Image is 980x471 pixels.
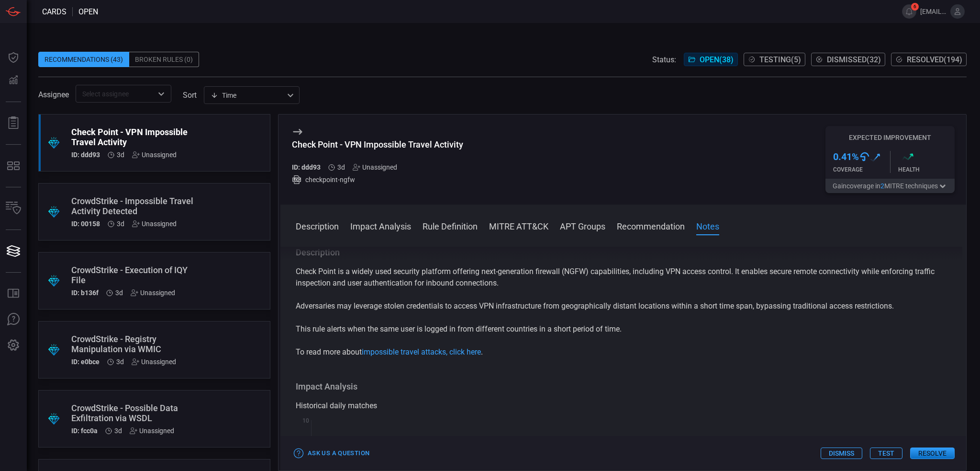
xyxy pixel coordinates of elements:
span: Cards [42,7,67,16]
button: Resolved(194) [891,53,967,66]
button: Dismiss [821,448,862,459]
button: Open(38) [684,53,738,66]
span: [EMAIL_ADDRESS][DOMAIN_NAME] [920,8,947,15]
span: open [78,7,98,16]
button: Impact Analysis [350,220,411,231]
button: Notes [696,220,719,231]
h5: ID: ddd93 [292,163,321,171]
span: Aug 10, 2025 12:24 AM [116,358,124,366]
h3: 0.41 % [833,151,859,162]
button: Preferences [2,334,25,357]
div: Unassigned [132,358,176,366]
button: Rule Catalog [2,282,25,305]
h5: Expected Improvement [825,134,955,141]
span: Aug 10, 2025 12:24 AM [117,220,124,228]
div: CrowdStrike - Execution of IQY File [71,265,201,285]
p: To read more about . [296,346,951,358]
button: Ask Us a Question [292,446,372,461]
button: Dashboard [2,46,25,69]
button: MITRE - Detection Posture [2,154,25,177]
span: Dismissed ( 32 ) [827,55,881,64]
h5: ID: e0bce [71,358,100,366]
span: Aug 10, 2025 12:24 AM [337,163,345,171]
h5: ID: 00158 [71,220,100,228]
span: Testing ( 5 ) [759,55,801,64]
a: impossible travel attacks, click here [362,347,481,356]
h5: ID: b136f [71,289,99,297]
span: 6 [911,3,919,11]
div: CrowdStrike - Possible Data Exfiltration via WSDL [71,403,201,423]
div: Historical daily matches [296,400,951,412]
button: Inventory [2,197,25,220]
span: Open ( 38 ) [700,55,734,64]
span: Aug 10, 2025 12:24 AM [117,151,124,159]
div: Health [898,166,955,173]
div: Broken Rules (0) [129,52,199,67]
label: sort [183,91,197,100]
div: CrowdStrike - Impossible Travel Activity Detected [71,196,201,216]
button: Dismissed(32) [811,53,885,66]
button: Reports [2,112,25,135]
h5: ID: ddd93 [71,151,100,159]
button: Description [296,220,339,231]
button: Ask Us A Question [2,308,25,331]
button: Testing(5) [744,53,805,66]
p: Adversaries may leverage stolen credentials to access VPN infrastructure from geographically dist... [296,300,951,312]
div: Coverage [833,166,890,173]
p: This rule alerts when the same user is logged in from different countries in a short period of time. [296,323,951,335]
button: Gaincoverage in2MITRE techniques [825,179,955,193]
h5: ID: fcc0a [71,427,98,435]
span: Aug 10, 2025 12:24 AM [114,427,122,435]
button: MITRE ATT&CK [489,220,548,231]
button: Resolve [910,448,955,459]
div: Check Point - VPN Impossible Travel Activity [292,139,463,149]
div: Unassigned [132,151,177,159]
div: Unassigned [130,427,174,435]
button: Open [155,87,168,101]
p: Check Point is a widely used security platform offering next-generation firewall (NGFW) capabilit... [296,266,951,289]
span: Assignee [38,90,69,99]
h3: Impact Analysis [296,381,951,392]
span: Status: [652,55,676,64]
button: Detections [2,69,25,92]
span: Resolved ( 194 ) [907,55,962,64]
div: Unassigned [132,220,177,228]
div: Recommendations (43) [38,52,129,67]
span: Aug 10, 2025 12:24 AM [115,289,123,297]
div: checkpoint-ngfw [292,175,463,184]
div: Check Point - VPN Impossible Travel Activity [71,127,201,147]
button: APT Groups [560,220,605,231]
div: Time [211,91,284,100]
span: 2 [880,182,884,190]
div: CrowdStrike - Registry Manipulation via WMIC [71,334,201,354]
button: Cards [2,240,25,263]
button: Rule Definition [423,220,478,231]
button: 6 [902,4,916,19]
button: Recommendation [617,220,685,231]
div: Unassigned [353,163,397,171]
div: Unassigned [131,289,175,297]
button: Test [870,448,902,459]
input: Select assignee [78,88,153,100]
text: 10 [302,417,309,424]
